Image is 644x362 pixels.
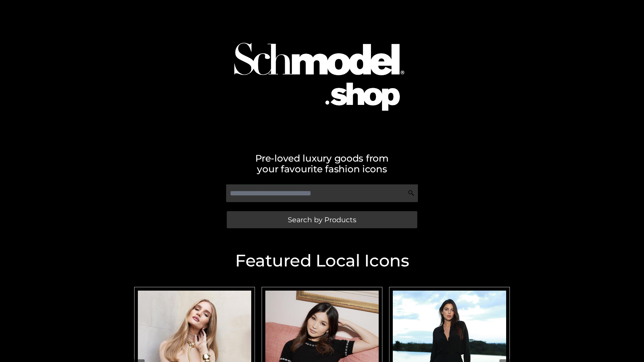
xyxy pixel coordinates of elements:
h2: Featured Local Icons​ [131,252,513,269]
h2: Pre-loved luxury goods from your favourite fashion icons [131,153,513,174]
img: Search Icon [408,190,415,196]
a: Search by Products [227,211,417,228]
span: Search by Products [288,216,356,223]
